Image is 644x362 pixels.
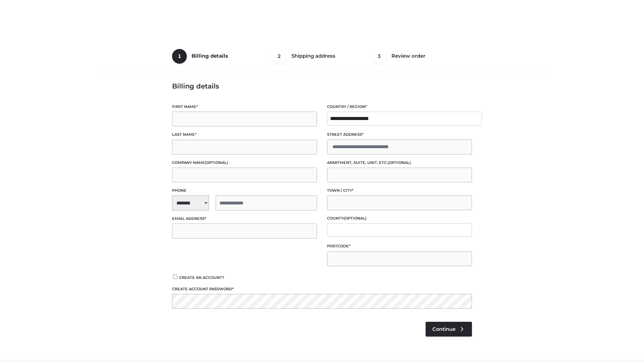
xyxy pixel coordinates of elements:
label: Country / Region [327,104,472,110]
span: 1 [172,49,187,64]
span: (optional) [388,160,411,165]
span: (optional) [343,216,367,221]
label: County [327,215,472,222]
label: Town / City [327,187,472,194]
span: Create an account? [179,275,224,280]
label: Company name [172,160,317,166]
input: Create an account? [172,275,178,279]
label: First name [172,104,317,110]
span: Continue [432,326,455,332]
h3: Billing details [172,82,472,90]
label: Postcode [327,243,472,249]
label: Last name [172,131,317,138]
label: Phone [172,187,317,194]
span: (optional) [205,160,228,165]
span: Review order [391,53,425,59]
span: Billing details [192,53,228,59]
span: Shipping address [291,53,335,59]
span: 2 [272,49,287,64]
label: Apartment, suite, unit, etc. [327,160,472,166]
label: Street address [327,131,472,138]
a: Continue [426,322,472,337]
span: 3 [372,49,387,64]
label: Create account password [172,286,472,292]
label: Email address [172,216,317,222]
